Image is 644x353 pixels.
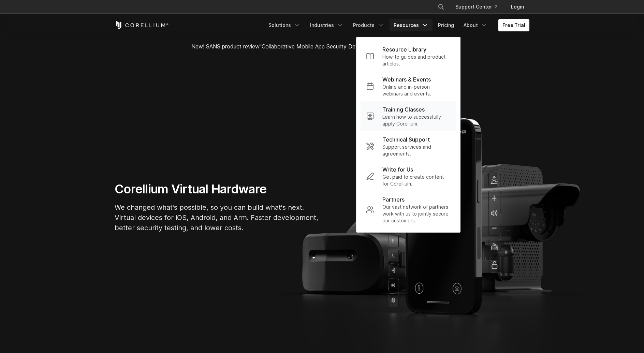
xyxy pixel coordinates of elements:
[115,181,319,197] h1: Corellium Virtual Hardware
[498,19,529,31] a: Free Trial
[459,19,492,31] a: About
[450,1,503,13] a: Support Center
[382,114,451,127] p: Learn how to successfully apply Corellium.
[361,71,456,101] a: Webinars & Events Online and in-person webinars and events.
[264,19,305,31] a: Solutions
[361,41,456,71] a: Resource Library How-to guides and product articles.
[115,21,169,29] a: Corellium Home
[382,204,451,224] p: Our vast network of partners work with us to jointly secure our customers.
[382,135,430,144] p: Technical Support
[361,161,456,191] a: Write for Us Get paid to create content for Corellium.
[361,101,456,131] a: Training Classes Learn how to successfully apply Corellium.
[390,19,433,31] a: Resources
[382,174,451,187] p: Get paid to create content for Corellium.
[264,19,529,31] div: Navigation Menu
[361,191,456,228] a: Partners Our vast network of partners work with us to jointly secure our customers.
[260,43,417,50] a: "Collaborative Mobile App Security Development and Analysis"
[382,165,413,174] p: Write for Us
[361,131,456,161] a: Technical Support Support services and agreements.
[382,45,426,54] p: Resource Library
[382,144,451,157] p: Support services and agreements.
[382,54,451,67] p: How-to guides and product articles.
[191,43,453,50] span: New! SANS product review now available.
[115,202,319,233] p: We changed what's possible, so you can build what's next. Virtual devices for iOS, Android, and A...
[382,195,405,204] p: Partners
[382,75,431,84] p: Webinars & Events
[306,19,348,31] a: Industries
[349,19,388,31] a: Products
[382,84,451,97] p: Online and in-person webinars and events.
[382,105,425,114] p: Training Classes
[434,19,458,31] a: Pricing
[506,1,529,13] a: Login
[429,1,529,13] div: Navigation Menu
[435,1,447,13] button: Search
